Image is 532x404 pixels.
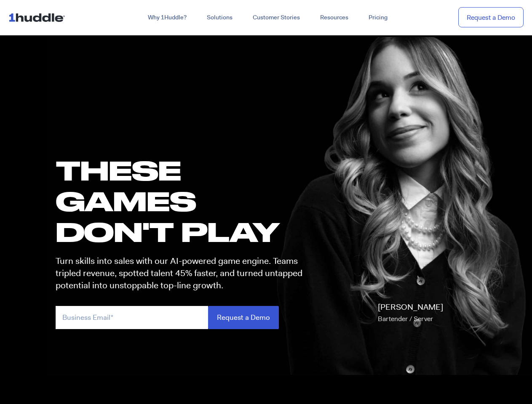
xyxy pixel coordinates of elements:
[310,10,358,25] a: Resources
[378,314,433,323] span: Bartender / Server
[138,10,197,25] a: Why 1Huddle?
[8,9,69,25] img: ...
[243,10,310,25] a: Customer Stories
[378,301,443,325] p: [PERSON_NAME]
[208,306,279,329] input: Request a Demo
[197,10,243,25] a: Solutions
[56,306,208,329] input: Business Email*
[56,155,310,247] h1: these GAMES DON'T PLAY
[458,7,524,28] a: Request a Demo
[358,10,398,25] a: Pricing
[56,255,310,292] p: Turn skills into sales with our AI-powered game engine. Teams tripled revenue, spotted talent 45%...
